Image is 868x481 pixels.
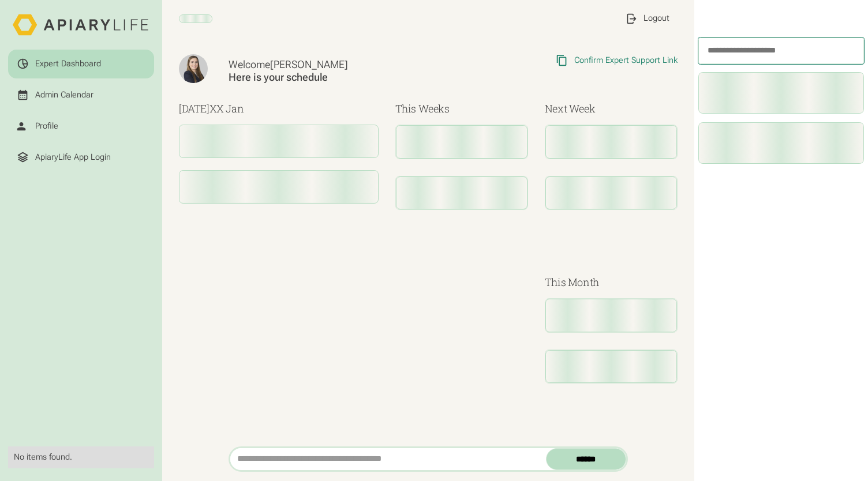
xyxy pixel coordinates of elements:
div: Confirm Expert Support Link [574,55,678,66]
div: Welcome [229,58,451,72]
span: XX Jan [209,102,244,115]
a: ApiaryLife App Login [8,143,154,172]
h3: This Month [545,275,678,290]
div: Admin Calendar [35,90,93,100]
a: Admin Calendar [8,81,154,110]
div: Expert Dashboard [35,59,101,69]
a: Logout [616,4,678,33]
div: ApiaryLife App Login [35,152,111,163]
div: Here is your schedule [229,71,451,84]
div: No items found. [14,452,148,463]
div: Logout [643,13,669,24]
h3: Next Week [545,101,678,117]
div: Profile [35,121,58,131]
h3: This Weeks [395,101,529,117]
span: [PERSON_NAME] [270,58,348,70]
h3: [DATE] [179,101,379,117]
a: Expert Dashboard [8,50,154,78]
a: Profile [8,112,154,141]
